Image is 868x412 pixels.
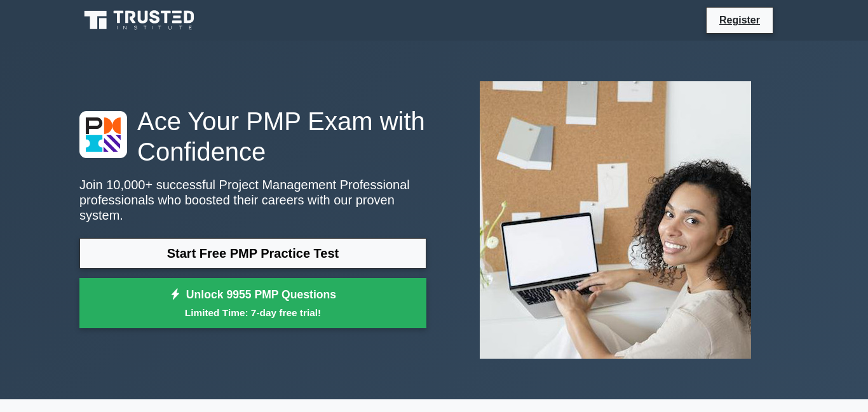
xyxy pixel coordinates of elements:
[95,305,410,320] small: Limited Time: 7-day free trial!
[79,106,426,167] h1: Ace Your PMP Exam with Confidence
[79,177,426,223] p: Join 10,000+ successful Project Management Professional professionals who boosted their careers w...
[712,12,768,28] a: Register
[79,278,426,329] a: Unlock 9955 PMP QuestionsLimited Time: 7-day free trial!
[79,238,426,269] a: Start Free PMP Practice Test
